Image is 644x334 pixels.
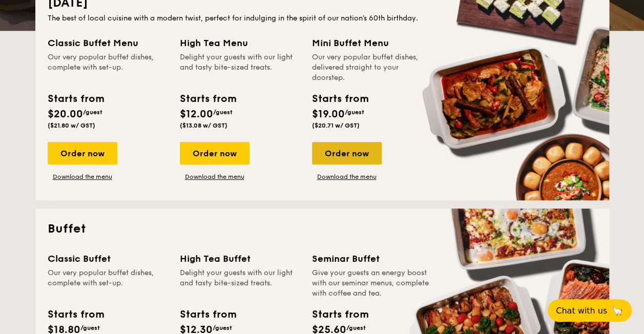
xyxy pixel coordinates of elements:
[556,306,607,316] span: Chat with us
[48,268,168,299] div: Our very popular buffet dishes, complete with set-up.
[180,142,250,164] div: Order now
[312,36,432,50] div: Mini Buffet Menu
[48,91,103,107] div: Starts from
[180,108,213,120] span: $12.00
[180,122,227,129] span: ($13.08 w/ GST)
[213,109,233,116] span: /guest
[548,299,632,322] button: Chat with us🦙
[48,307,103,322] div: Starts from
[48,173,117,181] a: Download the menu
[312,307,368,322] div: Starts from
[48,221,597,237] h2: Buffet
[345,109,364,116] span: /guest
[213,324,232,331] span: /guest
[180,52,300,83] div: Delight your guests with our light and tasty bite-sized treats.
[611,305,624,317] span: 🦙
[312,108,345,120] span: $19.00
[83,109,102,116] span: /guest
[312,91,368,107] div: Starts from
[80,324,100,331] span: /guest
[180,307,236,322] div: Starts from
[180,252,300,266] div: High Tea Buffet
[346,324,366,331] span: /guest
[48,142,117,164] div: Order now
[48,52,168,83] div: Our very popular buffet dishes, complete with set-up.
[48,36,168,50] div: Classic Buffet Menu
[180,36,300,50] div: High Tea Menu
[312,122,360,129] span: ($20.71 w/ GST)
[48,108,83,120] span: $20.00
[48,122,95,129] span: ($21.80 w/ GST)
[312,142,382,164] div: Order now
[312,52,432,83] div: Our very popular buffet dishes, delivered straight to your doorstep.
[180,173,250,181] a: Download the menu
[48,252,168,266] div: Classic Buffet
[180,268,300,299] div: Delight your guests with our light and tasty bite-sized treats.
[312,252,432,266] div: Seminar Buffet
[312,268,432,299] div: Give your guests an energy boost with our seminar menus, complete with coffee and tea.
[48,13,597,24] div: The best of local cuisine with a modern twist, perfect for indulging in the spirit of our nation’...
[312,173,382,181] a: Download the menu
[180,91,236,107] div: Starts from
